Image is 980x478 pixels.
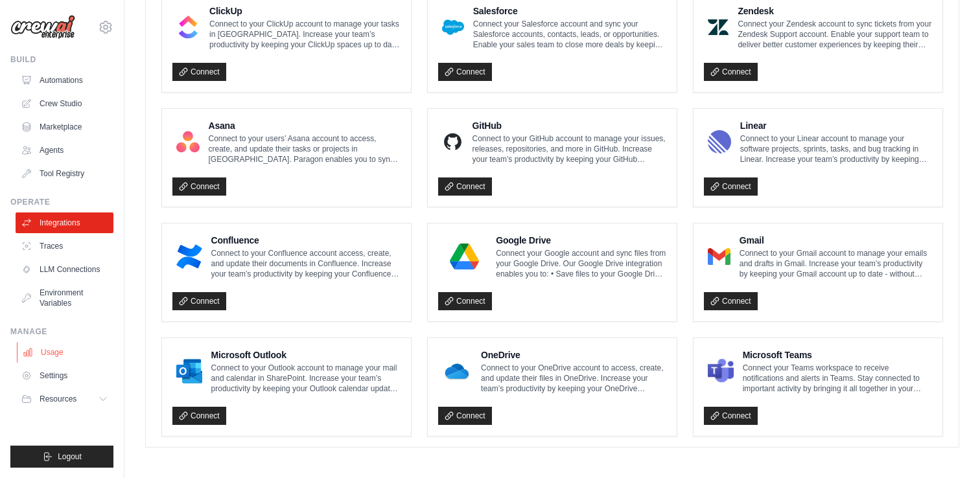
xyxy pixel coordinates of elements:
[740,119,932,132] h4: Linear
[211,234,401,247] h4: Confluence
[16,93,113,114] a: Crew Studio
[438,292,492,310] a: Connect
[708,129,731,155] img: Linear Logo
[58,451,82,462] span: Logout
[211,348,401,361] h4: Microsoft Outlook
[211,363,401,394] p: Connect to your Outlook account to manage your mail and calendar in SharePoint. Increase your tea...
[209,119,401,132] h4: Asana
[16,365,113,386] a: Settings
[740,248,932,279] p: Connect to your Gmail account to manage your emails and drafts in Gmail. Increase your team’s pro...
[704,63,758,81] a: Connect
[16,212,113,233] a: Integrations
[704,292,758,310] a: Connect
[10,54,113,65] div: Build
[209,5,401,17] h4: ClickUp
[211,248,401,279] p: Connect to your Confluence account access, create, and update their documents in Confluence. Incr...
[743,363,932,394] p: Connect your Teams workspace to receive notifications and alerts in Teams. Stay connected to impo...
[16,140,113,161] a: Agents
[10,326,113,337] div: Manage
[704,177,758,196] a: Connect
[442,244,487,269] img: Google Drive Logo
[209,133,401,165] p: Connect to your users’ Asana account to access, create, and update their tasks or projects in [GE...
[16,236,113,256] a: Traces
[176,358,202,384] img: Microsoft Outlook Logo
[438,407,492,425] a: Connect
[442,129,463,155] img: GitHub Logo
[172,63,226,81] a: Connect
[496,234,666,247] h4: Google Drive
[472,133,666,165] p: Connect to your GitHub account to manage your issues, releases, repositories, and more in GitHub....
[172,292,226,310] a: Connect
[708,358,734,384] img: Microsoft Teams Logo
[442,14,464,40] img: Salesforce Logo
[704,407,758,425] a: Connect
[481,363,666,394] p: Connect to your OneDrive account to access, create, and update their files in OneDrive. Increase ...
[176,244,202,269] img: Confluence Logo
[16,259,113,280] a: LLM Connections
[708,14,729,40] img: Zendesk Logo
[16,70,113,91] a: Automations
[172,407,226,425] a: Connect
[16,163,113,184] a: Tool Registry
[16,117,113,137] a: Marketplace
[17,342,115,363] a: Usage
[738,5,932,17] h4: Zendesk
[472,119,666,132] h4: GitHub
[473,19,666,50] p: Connect your Salesforce account and sync your Salesforce accounts, contacts, leads, or opportunit...
[740,133,932,165] p: Connect to your Linear account to manage your software projects, sprints, tasks, and bug tracking...
[473,5,666,17] h4: Salesforce
[176,14,200,40] img: ClickUp Logo
[172,177,226,196] a: Connect
[738,19,932,50] p: Connect your Zendesk account to sync tickets from your Zendesk Support account. Enable your suppo...
[176,129,200,155] img: Asana Logo
[740,234,932,247] h4: Gmail
[496,248,666,279] p: Connect your Google account and sync files from your Google Drive. Our Google Drive integration e...
[708,244,730,269] img: Gmail Logo
[10,197,113,207] div: Operate
[40,394,76,404] span: Resources
[16,282,113,313] a: Environment Variables
[438,177,492,196] a: Connect
[481,348,666,361] h4: OneDrive
[442,358,472,384] img: OneDrive Logo
[16,389,113,409] button: Resources
[743,348,932,361] h4: Microsoft Teams
[438,63,492,81] a: Connect
[10,15,75,40] img: Logo
[209,19,401,50] p: Connect to your ClickUp account to manage your tasks in [GEOGRAPHIC_DATA]. Increase your team’s p...
[10,446,113,468] button: Logout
